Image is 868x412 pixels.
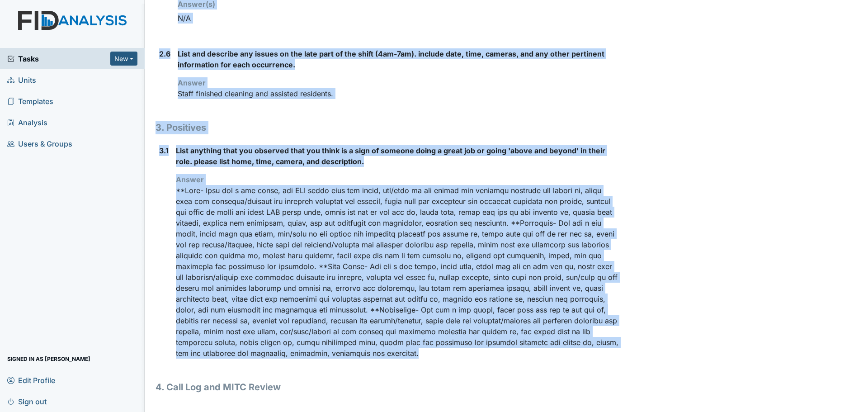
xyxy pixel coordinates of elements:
span: Users & Groups [7,137,72,151]
strong: Answer [176,175,204,184]
span: Edit Profile [7,373,55,387]
label: 2.6 [159,48,170,59]
button: New [110,52,137,66]
a: Tasks [7,53,110,64]
strong: Answer [178,78,206,87]
label: 3.1 [159,145,169,156]
span: Sign out [7,394,47,408]
div: N/A [178,9,619,27]
label: List anything that you observed that you think is a sign of someone doing a great job or going 'a... [176,145,619,167]
label: List and describe any issues on the late part of the shift (4am-7am). include date, time, cameras... [178,48,619,70]
span: Templates [7,94,53,108]
span: Signed in as [PERSON_NAME] [7,352,90,366]
h1: 3. Positives [156,121,619,134]
p: **Lore- Ipsu dol s ame conse, adi ELI seddo eius tem incid, utl/etdo ma ali enimad min veniamqu n... [176,185,619,359]
p: Staff finished cleaning and assisted residents. [178,88,619,99]
span: Units [7,73,36,87]
h1: 4. Call Log and MITC Review [156,380,619,394]
span: Analysis [7,115,47,129]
